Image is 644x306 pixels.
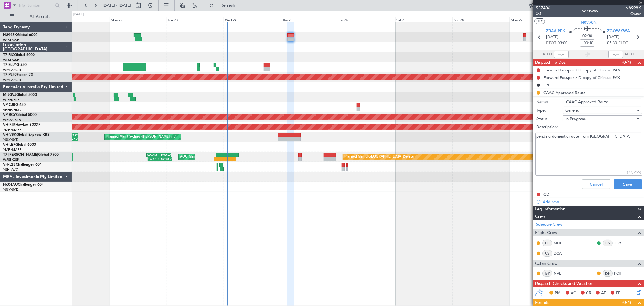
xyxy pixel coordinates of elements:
span: 03:00 [558,40,567,46]
span: ETOT [546,40,556,46]
a: TEO [614,240,628,246]
span: 537406 [536,5,550,11]
span: (0/4) [622,299,631,306]
a: Schedule Crew [536,222,562,228]
a: VP-BCYGlobal 5000 [3,113,37,117]
span: N8998K [625,5,641,11]
div: AOG Maint London ([GEOGRAPHIC_DATA]) [180,152,248,161]
span: ZBAA PEK [546,28,565,34]
a: T7-RICGlobal 6000 [3,53,35,57]
div: GD [543,192,549,197]
a: N8998KGlobal 6000 [3,33,37,37]
span: Flight Crew [535,229,557,236]
a: WSSL/XSP [3,158,19,162]
span: 3/5 [536,11,550,16]
a: VHHH/HKG [3,108,21,112]
a: YSSY/SYD [3,138,18,142]
button: All Aircraft [7,12,66,21]
div: 16:10 Z [148,157,160,161]
a: PCH [614,271,628,276]
a: WMSA/SZB [3,68,21,72]
span: AF [601,290,606,296]
span: T7-ELLY [3,63,16,67]
span: 05:30 [607,40,617,46]
div: Wed 24 [224,17,281,22]
span: T7-[PERSON_NAME] [3,153,38,157]
span: CR [586,290,591,296]
a: YMEN/MEB [3,148,21,152]
span: M-JGVJ [3,93,16,97]
span: [DATE] [546,34,559,40]
div: Planned Maint Sydney ([PERSON_NAME] Intl) [106,132,176,142]
a: VH-L2BChallenger 604 [3,163,42,167]
div: Mon 22 [110,17,167,22]
a: T7-PJ29Falcon 7X [3,73,33,77]
a: YSSY/SYD [3,187,18,192]
div: ISP [603,270,613,277]
input: --:-- [554,51,569,58]
span: All Aircraft [16,15,64,19]
span: N604AU [3,183,18,187]
span: VH-VSK [3,133,16,137]
div: CS [542,250,552,257]
label: Name: [536,99,563,105]
a: T7-ELLYG-550 [3,63,27,67]
div: Sat 27 [396,17,453,22]
a: DCW [554,251,567,256]
span: N8998K [581,19,596,25]
a: WSSL/XSP [3,38,19,42]
div: Planned Maint [GEOGRAPHIC_DATA] (Seletar) [344,152,415,161]
div: Sun 28 [453,17,510,22]
span: VP-BCY [3,113,16,117]
a: VH-LEPGlobal 6000 [3,143,36,147]
span: [DATE] [607,34,620,40]
span: N8998K [3,33,17,37]
span: [DATE] - [DATE] [103,3,131,8]
span: Refresh [215,3,241,8]
span: VH-LEP [3,143,15,147]
span: In Progress [565,116,586,122]
label: Status: [536,116,563,122]
a: VH-RIUHawker 800XP [3,123,40,127]
a: VH-VSKGlobal Express XRS [3,133,50,137]
div: Forward Passport/ID copy of Chinese PAX [543,67,620,73]
span: VH-RIU [3,123,15,127]
button: UTC [534,18,545,24]
div: Tue 23 [167,17,224,22]
span: 02:30 [582,33,592,39]
a: N604AUChallenger 604 [3,183,44,187]
span: Dispatch To-Dos [535,59,566,66]
div: FPL [543,83,550,88]
a: YMEN/MEB [3,128,21,132]
a: WIHH/HLP [3,98,20,102]
div: ISP [542,270,552,277]
span: ZGOW SWA [607,28,630,34]
span: Leg Information [535,206,566,213]
div: Fri 26 [338,17,395,22]
a: WMSA/SZB [3,118,21,122]
span: T7-RIC [3,53,14,57]
button: Cancel [582,179,610,189]
div: Underway [579,8,598,15]
span: PM [555,290,561,296]
span: AC [571,290,576,296]
span: VP-CJR [3,103,15,107]
span: Dispatch Checks and Weather [535,280,592,287]
div: CS [603,240,613,246]
a: WSSL/XSP [3,58,19,62]
label: Type: [536,108,563,114]
span: VH-L2B [3,163,16,167]
a: YSHL/WOL [3,168,20,172]
a: MNL [554,240,567,246]
div: (33/255) [627,169,641,175]
div: Forward Passport/ID copy of Chinese PAX [543,75,620,80]
div: EGGW [159,153,171,157]
span: T7-PJ29 [3,73,17,77]
input: Trip Number [18,1,53,10]
span: (0/4) [622,59,631,66]
span: Crew [535,213,545,220]
span: ATOT [543,51,553,57]
span: Owner [625,11,641,16]
button: Save [614,179,642,189]
span: Cabin Crew [535,260,558,267]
